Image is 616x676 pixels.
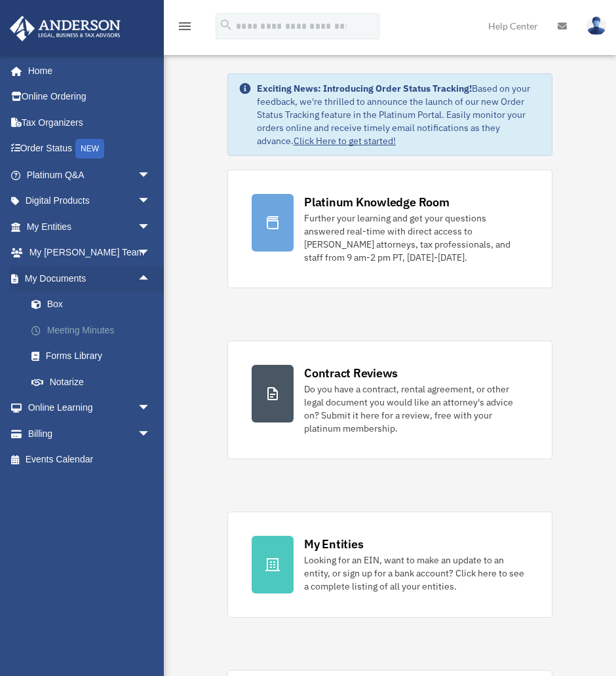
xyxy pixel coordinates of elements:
[6,16,125,41] img: Anderson Advisors Platinum Portal
[304,212,528,264] div: Further your learning and get your questions answered real-time with direct access to [PERSON_NAM...
[18,291,170,318] a: Box
[9,188,170,214] a: Digital Productsarrow_drop_down
[257,83,472,94] strong: Exciting News: Introducing Order Status Tracking!
[304,536,363,552] div: My Entities
[304,383,528,435] div: Do you have a contract, rental agreement, or other legal document you would like an attorney's ad...
[18,369,170,395] a: Notarize
[587,16,606,35] img: User Pic
[138,265,164,292] span: arrow_drop_up
[9,240,170,266] a: My [PERSON_NAME] Teamarrow_drop_down
[138,395,164,422] span: arrow_drop_down
[304,194,450,210] div: Platinum Knowledge Room
[138,188,164,215] span: arrow_drop_down
[294,135,396,147] a: Click Here to get started!
[177,23,193,34] a: menu
[304,554,528,593] div: Looking for an EIN, want to make an update to an entity, or sign up for a bank account? Click her...
[9,395,170,421] a: Online Learningarrow_drop_down
[9,447,170,473] a: Events Calendar
[9,214,170,240] a: My Entitiesarrow_drop_down
[9,136,170,162] a: Order StatusNEW
[138,214,164,240] span: arrow_drop_down
[177,18,193,34] i: menu
[9,58,164,84] a: Home
[18,343,170,369] a: Forms Library
[138,421,164,447] span: arrow_drop_down
[227,341,552,459] a: Contract Reviews Do you have a contract, rental agreement, or other legal document you would like...
[219,18,233,32] i: search
[257,82,541,147] div: Based on your feedback, we're thrilled to announce the launch of our new Order Status Tracking fe...
[227,512,552,618] a: My Entities Looking for an EIN, want to make an update to an entity, or sign up for a bank accoun...
[9,421,170,447] a: Billingarrow_drop_down
[18,317,170,343] a: Meeting Minutes
[138,162,164,189] span: arrow_drop_down
[75,139,104,159] div: NEW
[304,365,398,381] div: Contract Reviews
[138,240,164,267] span: arrow_drop_down
[9,265,170,291] a: My Documentsarrow_drop_up
[227,170,552,288] a: Platinum Knowledge Room Further your learning and get your questions answered real-time with dire...
[9,109,170,136] a: Tax Organizers
[9,84,170,110] a: Online Ordering
[9,162,170,188] a: Platinum Q&Aarrow_drop_down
